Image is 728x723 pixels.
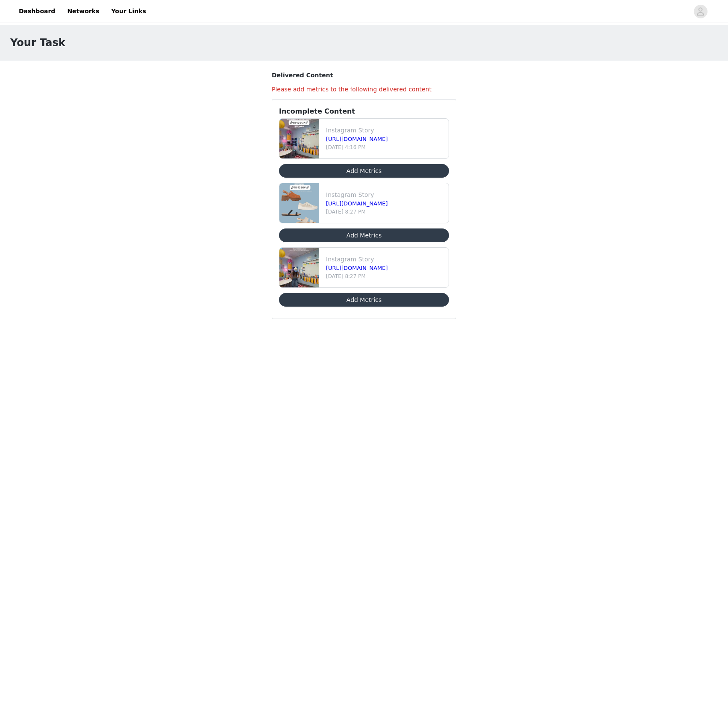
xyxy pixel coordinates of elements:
p: Instagram Story [326,126,445,135]
a: Networks [62,2,104,21]
h3: Incomplete Content [279,106,449,117]
img: file [279,183,319,223]
a: Dashboard [14,2,60,21]
img: file [279,119,319,158]
a: [URL][DOMAIN_NAME] [326,265,388,271]
p: [DATE] 4:16 PM [326,143,445,151]
p: [DATE] 8:27 PM [326,272,445,280]
p: Instagram Story [326,255,445,264]
button: Add Metrics [279,228,449,242]
p: [DATE] 8:27 PM [326,208,445,216]
button: Add Metrics [279,164,449,178]
a: Your Links [106,2,151,21]
h1: Your Task [10,35,65,50]
a: [URL][DOMAIN_NAME] [326,136,388,142]
a: [URL][DOMAIN_NAME] [326,200,388,207]
h4: Please add metrics to the following delivered content [272,85,456,94]
div: avatar [696,5,705,18]
img: file [279,248,319,287]
h3: Delivered Content [272,71,456,80]
p: Instagram Story [326,190,445,199]
button: Add Metrics [279,293,449,307]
